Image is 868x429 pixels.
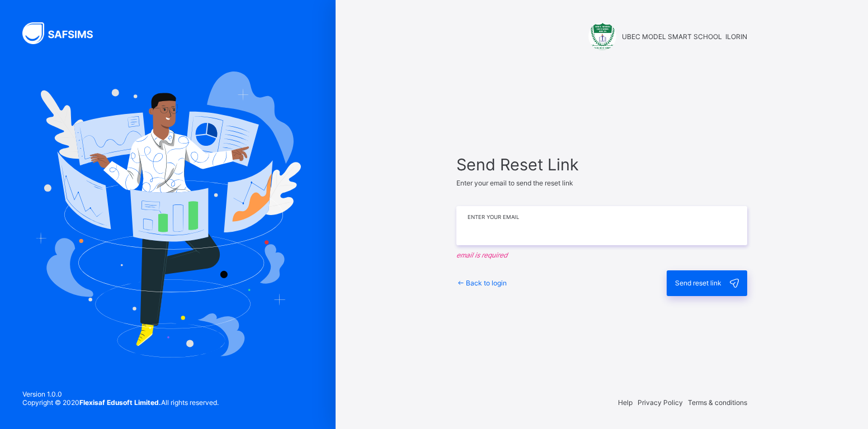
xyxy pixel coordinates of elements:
[638,398,683,407] span: Privacy Policy
[466,279,507,287] span: Back to login
[675,279,721,287] span: Send reset link
[456,155,747,174] span: Send Reset Link
[22,390,219,398] span: Version 1.0.0
[79,398,161,407] strong: Flexisaf Edusoft Limited.
[456,279,507,287] a: Back to login
[22,398,219,407] span: Copyright © 2020 All rights reserved.
[618,398,633,407] span: Help
[22,22,106,44] img: SAFSIMS Logo
[456,251,747,259] em: email is required
[588,22,616,50] img: UBEC MODEL SMART SCHOOL ILORIN
[688,398,747,407] span: Terms & conditions
[35,71,301,357] img: Hero Image
[622,32,747,41] span: UBEC MODEL SMART SCHOOL ILORIN
[456,179,573,187] span: Enter your email to send the reset link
